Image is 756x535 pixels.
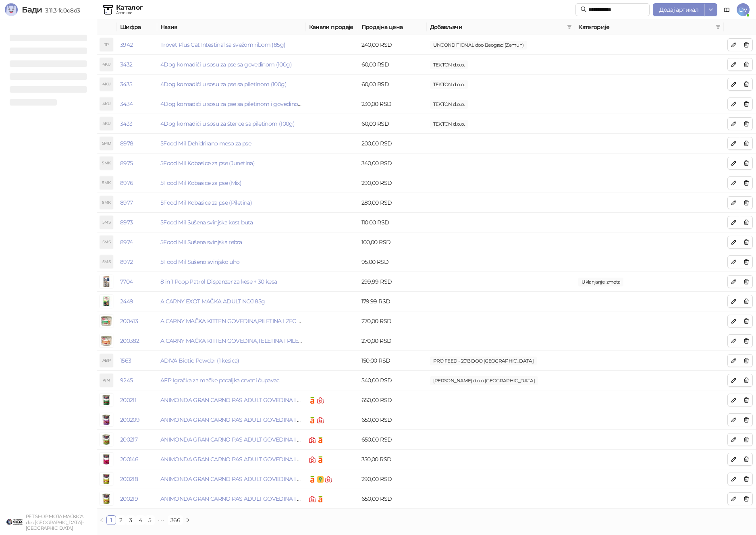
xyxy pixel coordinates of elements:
td: 650,00 RSD [358,489,427,509]
a: Документација [721,3,733,16]
td: 60,00 RSD [358,75,427,94]
div: TP [100,38,113,51]
td: Trovet Plus Cat Intestinal sa svežom ribom (85g) [157,35,306,55]
img: Shoppster [325,476,332,483]
a: 1563 [120,357,131,364]
td: ANIMONDA GRAN CARNO PAS ADULT GOVEDINA I DIVLJAČ 800g [157,390,306,410]
span: Додај артикал [659,6,698,13]
a: 4Dog komadići u sosu za štence sa piletinom (100g) [160,120,295,127]
a: A CARNY EXOT MAČKA ADULT NOJ 85g [160,298,265,305]
td: ANIMONDA GRAN CARNO PAS ADULT GOVEDINA I ZEC S BILJEM 800g [157,489,306,509]
div: 4KU [100,97,113,110]
a: 366 [168,516,183,525]
span: Категорије [578,23,712,31]
li: Следећих 5 Страна [155,515,168,525]
td: 5Food Mil Kobasice za pse (Piletina) [157,193,306,213]
li: 2 [116,515,126,525]
div: 5MK [100,176,113,189]
span: UNCONDITIONAL doo Beograd (Zemun) [430,41,527,50]
td: A CARNY MAČKA KITTEN GOVEDINA,TELETINA I PILETINA 200g [157,331,306,351]
span: ••• [155,515,168,525]
span: TEKTON d.o.o. [430,120,468,129]
td: ANIMONDA GRAN CARNO PAS ADULT GOVEDINA I JAGNJETINA 800g [157,410,306,430]
a: 200209 [120,416,139,423]
span: filter [565,21,573,33]
a: ANIMONDA GRAN CARNO PAS ADULT GOVEDINA I ZEC S BILJEM 800g [160,495,348,502]
td: 8 in 1 Poop Patrol Dispanzer za kese + 30 kesa [157,272,306,292]
a: 9245 [120,377,133,384]
td: 5Food Mil Kobasice za pse (Mix) [157,173,306,193]
td: A CARNY MAČKA KITTEN GOVEDINA,PILETINA I ZEC 200g [157,311,306,331]
img: Ananas [317,496,324,502]
a: 5Food Mil Kobasice za pse (Junetina) [160,160,255,167]
td: 150,00 RSD [358,351,427,371]
a: 5Food Mil Sušena svinjska kost buta [160,219,253,226]
td: 179,99 RSD [358,292,427,311]
div: 5MK [100,157,113,170]
div: 5MS [100,255,113,268]
th: Шифра [117,19,157,35]
img: Ananas [309,397,316,404]
td: 4Dog komadići u sosu za pse sa govedinom (100g) [157,55,306,75]
div: 5MD [100,137,113,150]
td: A CARNY EXOT MAČKA ADULT NOJ 85g [157,292,306,311]
td: ANIMONDA GRAN CARNO PAS ADULT GOVEDINA I ZEC S BILJEM 400g [157,469,306,489]
a: ADIVA Biotic Powder (1 kesica) [160,357,239,364]
td: AFP Igračka za mačke pecaljka crveni čupavac [157,371,306,390]
span: right [185,518,190,523]
li: 1 [106,515,116,525]
a: 5Food Mil Kobasice za pse (Mix) [160,179,241,187]
td: 280,00 RSD [358,193,427,213]
td: 350,00 RSD [358,450,427,469]
td: ANIMONDA GRAN CARNO PAS ADULT GOVEDINA I PAČJA SRCA 800g [157,430,306,450]
a: 200382 [120,337,139,344]
a: 200211 [120,396,136,404]
li: Претходна страна [97,515,106,525]
a: ANIMONDA GRAN CARNO PAS ADULT GOVEDINA I ZEC S BILJEM 400g [160,475,348,483]
img: Ananas [309,476,316,483]
td: 5Food Mil Sušeno svinjsko uho [157,252,306,272]
td: 340,00 RSD [358,153,427,173]
a: 5Food Mil Kobasice za pse (Piletina) [160,199,252,206]
span: filter [714,21,722,33]
a: 8976 [120,179,133,187]
a: ANIMONDA GRAN CARNO PAS ADULT GOVEDINA I SRCA 400g [160,456,327,463]
td: ANIMONDA GRAN CARNO PAS ADULT GOVEDINA I SRCA 400g [157,450,306,469]
a: 1 [107,516,116,525]
span: TEKTON d.o.o. [430,60,468,69]
td: 240,00 RSD [358,35,427,55]
img: Ananas [309,417,316,423]
img: Shoppster [309,437,316,443]
a: 3432 [120,61,132,68]
td: 270,00 RSD [358,311,427,331]
img: Shoppster [317,397,324,404]
span: TEKTON d.o.o. [430,80,468,89]
span: filter [567,25,572,29]
th: Продајна цена [358,19,427,35]
a: 7704 [120,278,133,285]
a: A CARNY MAČKA KITTEN GOVEDINA,PILETINA I ZEC 200g [160,317,311,325]
td: 650,00 RSD [358,410,427,430]
span: Добављачи [430,23,564,31]
a: 3942 [120,41,133,48]
td: 540,00 RSD [358,371,427,390]
td: 290,00 RSD [358,469,427,489]
a: 8972 [120,258,133,265]
td: 60,00 RSD [358,55,427,75]
div: 5MS [100,236,113,249]
li: Следећа страна [183,515,193,525]
a: 5Food Mil Sušena svinjska rebra [160,238,242,246]
a: 8973 [120,219,133,226]
td: 60,00 RSD [358,114,427,134]
img: Shoppster [309,496,316,502]
li: 4 [135,515,145,525]
a: ANIMONDA GRAN CARNO PAS ADULT GOVEDINA I JAGNJETINA 800g [160,416,345,423]
span: filter [716,25,721,29]
span: [PERSON_NAME] d.o.o [GEOGRAPHIC_DATA] [430,376,538,385]
a: 4Dog komadići u sosu za pse sa govedinom (100g) [160,61,292,68]
th: Канали продаје [306,19,358,35]
td: 290,00 RSD [358,173,427,193]
div: Каталог [116,4,143,11]
a: 8975 [120,160,133,167]
th: Назив [157,19,306,35]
